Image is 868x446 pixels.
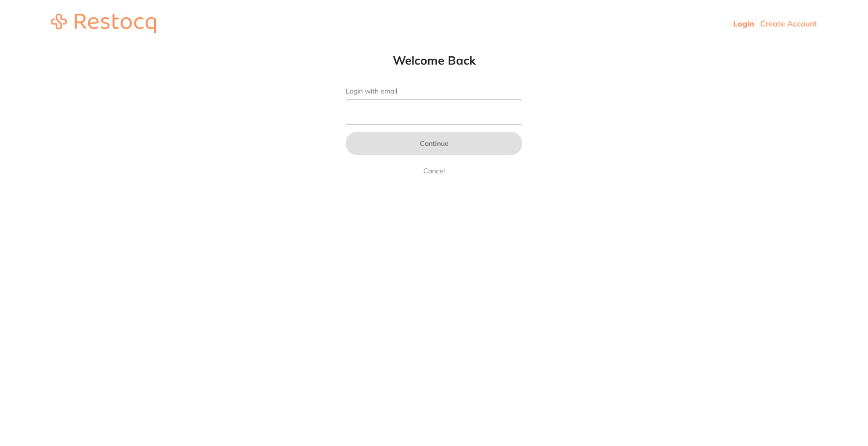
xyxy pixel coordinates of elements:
h1: Welcome Back [326,53,542,68]
a: Create Account [760,19,817,28]
label: Login with email [346,87,522,95]
img: restocq_logo.svg [51,14,156,33]
a: Cancel [421,165,447,177]
a: Login [733,19,754,28]
button: Continue [346,132,522,155]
